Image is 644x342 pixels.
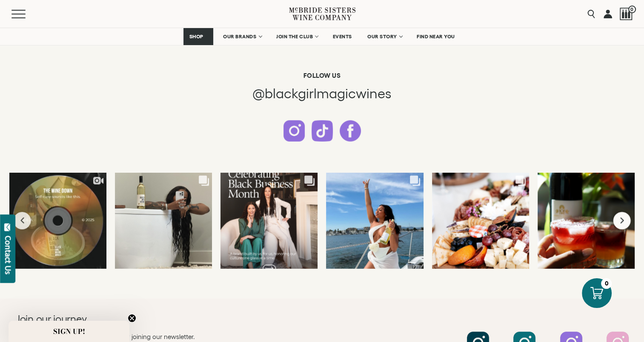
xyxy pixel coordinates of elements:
[411,28,461,45] a: FIND NEAR YOU
[327,28,358,45] a: EVENTS
[54,72,590,80] h6: Follow us
[276,34,313,40] span: JOIN THE CLUB
[271,28,323,45] a: JOIN THE CLUB
[9,173,106,269] a: Today’s vibe: uninterrupted peace. In honor of National Relaxation Day, we'v...
[14,212,31,229] button: Previous slide
[115,173,212,269] a: Midweek meltdown? Never heard of her. Run the bath, pour the Riesling, and l...
[183,28,213,45] a: SHOP
[17,312,292,326] h2: Join our journey
[223,34,256,40] span: OUR BRANDS
[11,10,42,18] button: Mobile Menu Trigger
[220,173,318,269] a: Every August, we raise a glass for Black Business Month, but this year it hit...
[333,34,352,40] span: EVENTS
[432,173,529,269] a: Wine 🤝 Cheese The unshakeable duo. Pairings don't need to be complicated. S...
[613,212,631,229] button: Next slide
[362,28,407,45] a: OUR STORY
[283,120,305,142] a: Follow us on Instagram
[628,6,636,13] span: 0
[326,173,423,269] a: Serving looks, bubbles, and boat day energy all in one hand. 🥂✨ Black Girl ...
[538,173,635,269] a: A lil' sweet, a lil’ bold, just like you. 🍷✨ This #NationalTequilaDay we're ...
[367,34,397,40] span: OUR STORY
[218,28,266,45] a: OUR BRANDS
[417,34,455,40] span: FIND NEAR YOU
[128,314,136,322] button: Close teaser
[4,236,12,274] div: Contact Us
[189,34,203,40] span: SHOP
[53,326,85,336] span: SIGN UP!
[601,278,612,289] div: 0
[252,86,392,101] span: @blackgirlmagicwines
[9,321,129,342] div: SIGN UP!Close teaser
